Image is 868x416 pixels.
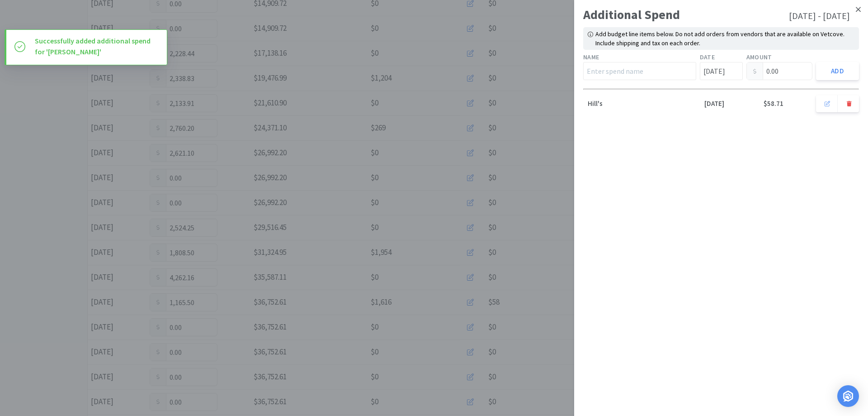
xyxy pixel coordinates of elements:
p: Add budget line items below. Do not add orders from vendors that are available on Vetcove. Includ... [595,29,857,48]
p: $58.71 [746,98,813,112]
label: Amount [746,52,772,62]
h3: Successfully added additional spend for '[PERSON_NAME]' [35,35,158,57]
input: Enter spend name [583,62,696,80]
p: Hill's [583,98,696,112]
div: Open Intercom Messenger [837,385,859,407]
p: [DATE] [700,98,743,112]
div: Additional Spend [583,5,859,25]
button: Add [816,62,859,80]
input: Select date [700,62,743,80]
h3: [DATE] - [DATE] [789,9,850,25]
label: Date [700,52,715,62]
label: Name [583,52,599,62]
